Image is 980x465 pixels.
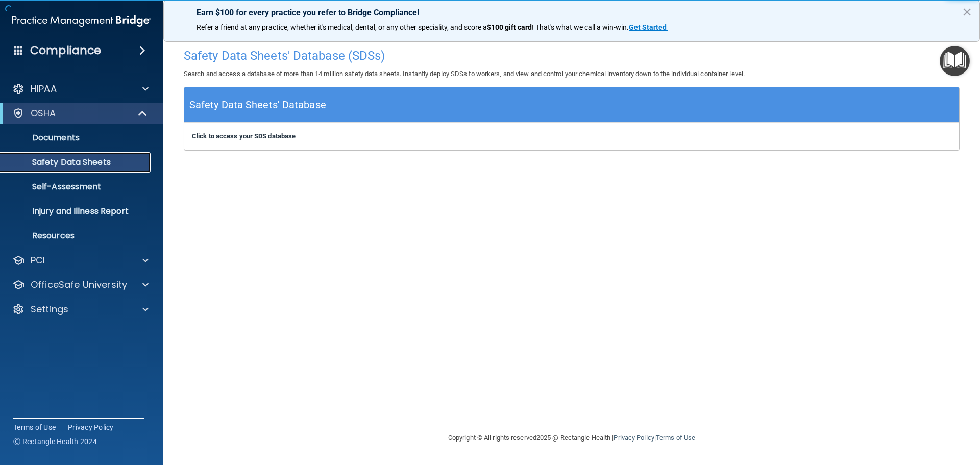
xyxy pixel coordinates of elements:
[31,254,45,266] p: PCI
[12,303,149,315] a: Settings
[68,422,114,432] a: Privacy Policy
[12,279,149,291] a: OfficeSafe University
[197,23,487,31] span: Refer a friend at any practice, whether it's medical, dental, or any other speciality, and score a
[13,422,56,432] a: Terms of Use
[30,43,101,58] h4: Compliance
[197,8,947,17] p: Earn $100 for every practice you refer to Bridge Compliance!
[629,23,668,31] a: Get Started
[12,83,149,95] a: HIPAA
[12,11,151,31] img: PMB logo
[7,157,146,167] p: Safety Data Sheets
[192,132,296,140] a: Click to access your SDS database
[385,422,758,454] div: Copyright © All rights reserved 2025 @ Rectangle Health | |
[12,254,149,266] a: PCI
[487,23,532,31] strong: $100 gift card
[189,96,326,114] h5: Safety Data Sheets' Database
[7,231,146,241] p: Resources
[656,434,695,442] a: Terms of Use
[31,279,127,291] p: OfficeSafe University
[12,107,148,119] a: OSHA
[184,49,960,62] h4: Safety Data Sheets' Database (SDSs)
[184,68,960,80] p: Search and access a database of more than 14 million safety data sheets. Instantly deploy SDSs to...
[7,206,146,216] p: Injury and Illness Report
[532,23,629,31] span: ! That's what we call a win-win.
[629,23,667,31] strong: Get Started
[962,4,972,20] button: Close
[7,182,146,192] p: Self-Assessment
[31,303,68,315] p: Settings
[7,133,146,143] p: Documents
[614,434,654,442] a: Privacy Policy
[31,107,56,119] p: OSHA
[31,83,57,95] p: HIPAA
[13,436,97,447] span: Ⓒ Rectangle Health 2024
[940,46,970,76] button: Open Resource Center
